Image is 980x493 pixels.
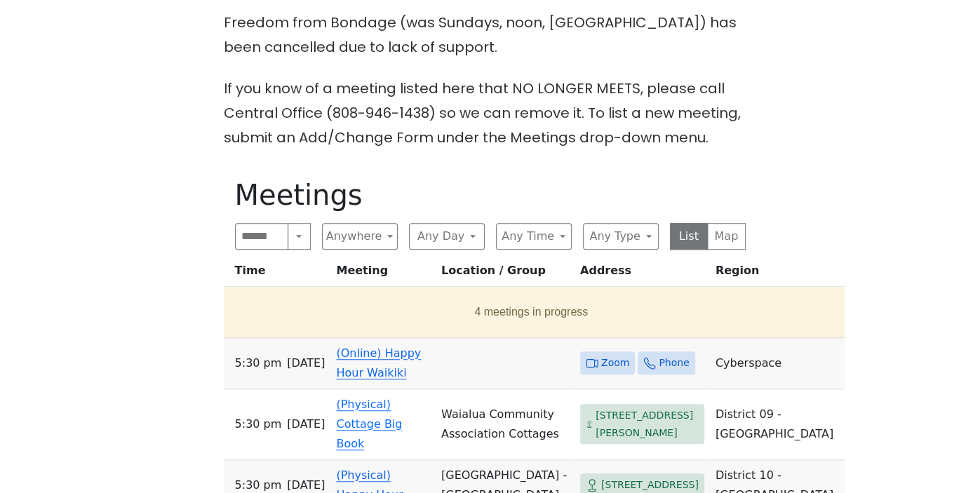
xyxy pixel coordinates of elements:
span: Phone [659,354,689,372]
th: Meeting [330,261,436,287]
span: 5:30 PM [235,414,282,434]
td: District 09 - [GEOGRAPHIC_DATA] [710,389,845,460]
th: Location / Group [436,261,575,287]
th: Time [224,261,331,287]
p: If you know of a meeting listed here that NO LONGER MEETS, please call Central Office (808-946-14... [224,76,757,150]
button: 4 meetings in progress [229,292,833,332]
td: Waialua Community Association Cottages [436,389,575,460]
input: Search [235,223,289,250]
span: Zoom [601,354,629,372]
th: Region [710,261,845,287]
button: Search [288,223,310,250]
th: Address [575,261,710,287]
td: Cyberspace [710,338,845,389]
button: Any Time [496,223,572,250]
h1: Meetings [235,178,746,212]
span: 5:30 PM [235,353,282,373]
span: [STREET_ADDRESS][PERSON_NAME] [596,407,699,441]
a: (Physical) Cottage Big Book [336,398,402,450]
button: List [670,223,709,250]
button: Any Type [583,223,659,250]
p: Freedom from Bondage (was Sundays, noon, [GEOGRAPHIC_DATA]) has been cancelled due to lack of sup... [224,11,757,60]
button: Anywhere [322,223,398,250]
span: [DATE] [287,414,325,434]
span: [DATE] [287,353,325,373]
button: Any Day [409,223,485,250]
button: Map [707,223,746,250]
a: (Online) Happy Hour Waikiki [336,346,421,379]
